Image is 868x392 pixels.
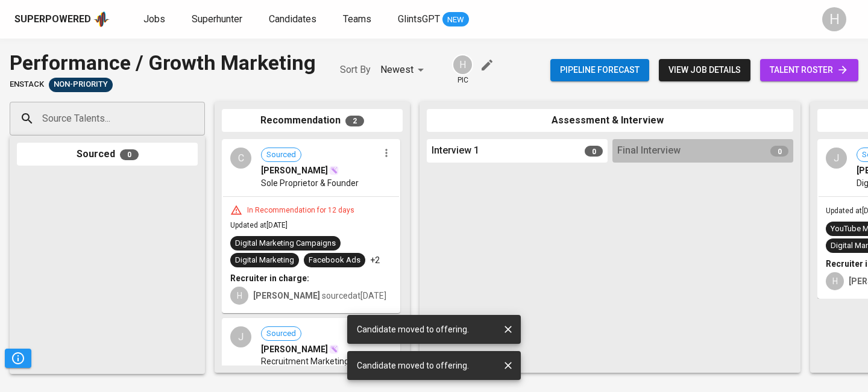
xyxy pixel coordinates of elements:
div: H [452,54,473,75]
div: Recommendation [222,109,403,132]
img: app logo [93,10,110,28]
div: In Recommendation for 12 days [242,205,359,216]
div: Digital Marketing [235,255,294,266]
a: Superhunter [192,12,245,27]
div: CSourced[PERSON_NAME]Sole Proprietor & FounderIn Recommendation for 12 daysUpdated at[DATE]Digita... [222,139,400,313]
span: Final Interview [617,144,681,158]
div: Client on Leave [49,78,113,92]
div: Superpowered [14,13,91,26]
div: H [230,287,248,305]
span: sourced at [DATE] [253,291,386,300]
button: Pipeline forecast [550,59,649,81]
a: GlintsGPT NEW [398,12,469,27]
span: Sourced [262,149,301,161]
span: Pipeline forecast [560,63,640,78]
div: Performance / Growth Marketing [10,48,316,78]
span: Non-Priority [49,79,113,90]
span: NEW [442,14,469,26]
span: Sourced [262,328,301,340]
a: Teams [343,12,374,27]
b: [PERSON_NAME] [253,291,320,300]
button: view job details [659,59,750,81]
a: Superpoweredapp logo [14,10,110,28]
span: view job details [668,63,741,78]
div: J [230,326,251,347]
a: talent roster [760,59,858,81]
div: H [826,272,844,290]
div: Digital Marketing Campaigns [235,238,336,249]
span: Candidates [269,13,316,25]
div: C [230,148,251,169]
button: Pipeline Triggers [5,349,31,368]
span: [PERSON_NAME] [261,343,328,355]
span: Enstack [10,79,44,90]
span: 0 [770,146,788,157]
p: Newest [380,63,414,77]
p: Sort By [340,63,371,77]
span: Recruitment Marketing Consultant [261,355,379,379]
div: Facebook Ads [309,255,360,266]
div: Candidate moved to offering. [357,355,469,376]
span: 2 [345,116,364,126]
span: Updated at [DATE] [230,221,288,229]
span: 0 [120,149,139,160]
p: +2 [370,254,380,266]
div: Newest [380,59,428,81]
span: Superhunter [192,13,242,25]
span: Interview 1 [432,144,479,158]
span: talent roster [770,63,849,78]
span: Sole Proprietor & Founder [261,177,359,189]
a: Candidates [269,12,319,27]
span: GlintsGPT [398,13,440,25]
div: J [826,148,847,169]
b: Recruiter in charge: [230,273,309,283]
div: H [822,7,846,31]
img: magic_wand.svg [329,344,339,354]
div: Assessment & Interview [427,109,793,132]
span: Teams [343,13,371,25]
div: Sourced [17,143,198,166]
button: Open [198,117,201,120]
span: [PERSON_NAME] [261,164,328,176]
div: Candidate moved to offering. [357,319,469,340]
div: pic [452,54,473,86]
span: 0 [585,146,603,157]
span: Jobs [143,13,165,25]
a: Jobs [143,12,168,27]
img: magic_wand.svg [329,166,339,175]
